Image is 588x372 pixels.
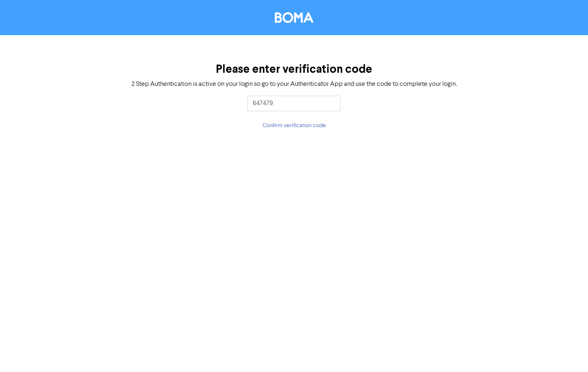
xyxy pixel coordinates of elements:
[547,333,588,372] iframe: Chat Widget
[275,12,313,23] img: BOMA Logo
[262,121,326,130] button: Confirm verification code
[131,79,457,89] div: 2 Step Authentication is active on your login so go to your Authenticator App and use the code to...
[216,63,372,76] h3: Please enter verification code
